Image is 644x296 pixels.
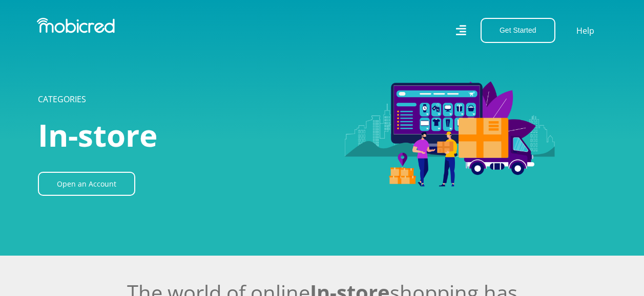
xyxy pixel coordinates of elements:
[38,94,86,105] a: CATEGORIES
[38,114,157,156] span: In-store
[481,18,555,43] button: Get Started
[37,18,115,33] img: Mobicred
[38,172,135,196] a: Open an Account
[576,24,595,37] a: Help
[281,58,607,198] img: In-store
